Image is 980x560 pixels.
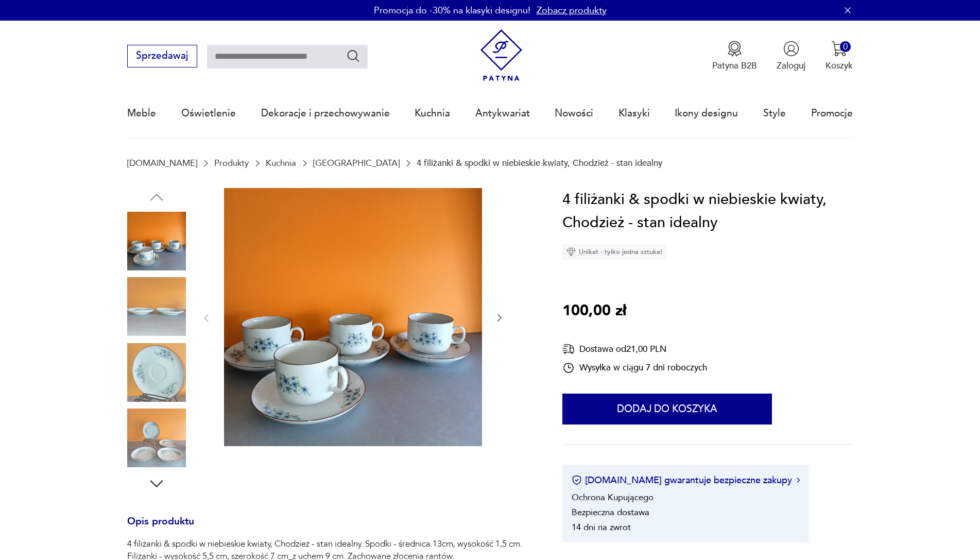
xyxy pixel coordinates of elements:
a: Zobacz produkty [537,4,607,17]
img: Zdjęcie produktu 4 filiżanki & spodki w niebieskie kwiaty, Chodzież - stan idealny [224,188,482,446]
a: Ikony designu [675,90,738,137]
img: Zdjęcie produktu 4 filiżanki & spodki w niebieskie kwiaty, Chodzież - stan idealny [127,277,186,336]
p: 4 filiżanki & spodki w niebieskie kwiaty, Chodzież - stan idealny [417,158,662,168]
img: Ikona certyfikatu [572,475,582,485]
a: Antykwariat [475,90,530,137]
h3: Opis produktu [127,518,532,538]
p: Zaloguj [777,60,805,72]
img: Ikona koszyka [831,41,847,57]
a: Style [763,90,786,137]
a: Meble [127,90,156,137]
div: Dostawa od 21,00 PLN [562,343,707,355]
img: Ikona diamentu [566,247,576,257]
button: Sprzedawaj [127,45,197,67]
button: Szukaj [346,48,361,63]
a: Nowości [555,90,593,137]
a: Ikona medaluPatyna B2B [712,41,757,72]
img: Patyna - sklep z meblami i dekoracjami vintage [475,29,527,81]
h1: 4 filiżanki & spodki w niebieskie kwiaty, Chodzież - stan idealny [562,188,852,235]
p: Patyna B2B [712,60,757,72]
a: Kuchnia [415,90,450,137]
img: Ikona dostawy [562,343,575,355]
a: Promocje [811,90,853,137]
li: 14 dni na zwrot [572,521,631,533]
a: [DOMAIN_NAME] [127,158,197,168]
p: 100,00 zł [562,299,626,323]
button: Zaloguj [777,41,805,72]
div: Wysyłka w ciągu 7 dni roboczych [562,362,707,374]
a: [GEOGRAPHIC_DATA] [313,158,400,168]
a: Kuchnia [266,158,296,168]
button: 0Koszyk [826,41,853,72]
div: Unikat - tylko jedna sztuka! [562,244,666,260]
a: Oświetlenie [181,90,236,137]
a: Klasyki [618,90,650,137]
img: Zdjęcie produktu 4 filiżanki & spodki w niebieskie kwiaty, Chodzież - stan idealny [127,409,186,467]
img: Ikona medalu [727,41,743,57]
a: Sprzedawaj [127,53,197,61]
img: Zdjęcie produktu 4 filiżanki & spodki w niebieskie kwiaty, Chodzież - stan idealny [127,343,186,402]
div: 0 [840,41,851,52]
li: Bezpieczna dostawa [572,506,649,518]
img: Ikonka użytkownika [783,41,799,57]
a: Produkty [214,158,249,168]
button: [DOMAIN_NAME] gwarantuje bezpieczne zakupy [572,474,800,487]
p: Koszyk [826,60,853,72]
a: Dekoracje i przechowywanie [261,90,390,137]
img: Zdjęcie produktu 4 filiżanki & spodki w niebieskie kwiaty, Chodzież - stan idealny [127,212,186,270]
button: Dodaj do koszyka [562,394,772,425]
li: Ochrona Kupującego [572,491,654,503]
p: Promocja do -30% na klasyki designu! [374,4,530,17]
img: Ikona strzałki w prawo [797,478,800,483]
button: Patyna B2B [712,41,757,72]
